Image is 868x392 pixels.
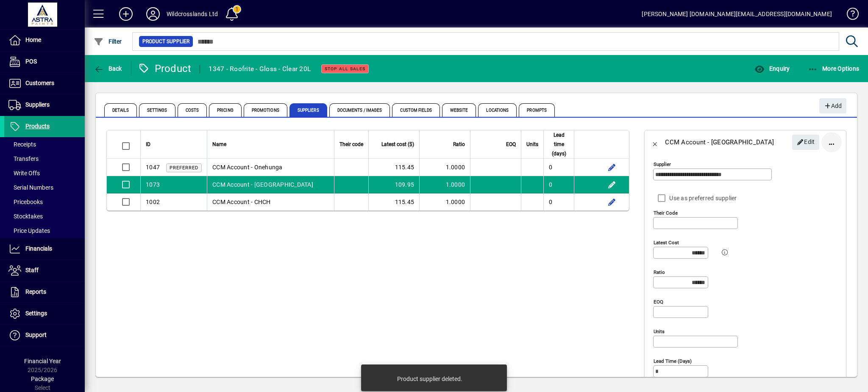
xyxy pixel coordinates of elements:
span: Documents / Images [329,103,390,117]
mat-label: Their code [654,210,678,216]
button: Add [819,98,846,113]
mat-label: Supplier [654,161,671,167]
div: 1047 [146,163,160,172]
span: Pricing [209,103,242,117]
span: Receipts [8,141,36,148]
span: Back [94,65,122,72]
span: Support [25,331,47,338]
span: Settings [139,103,175,117]
td: CCM Account - [GEOGRAPHIC_DATA] [207,176,334,193]
span: Units [526,140,538,149]
mat-label: Lead time (days) [654,358,692,364]
span: EOQ [506,140,516,149]
button: Back [92,61,124,76]
span: Product Supplier [142,37,189,46]
button: Filter [92,34,124,49]
div: 1002 [146,198,160,206]
span: Financials [25,245,52,252]
a: Pricebooks [4,195,85,209]
mat-label: Latest cost [654,240,679,246]
button: Edit [605,160,618,174]
span: Pricebooks [8,199,43,205]
td: 1.0000 [419,176,470,193]
span: Serial Numbers [8,184,53,191]
td: CCM Account - Onehunga [207,159,334,176]
span: Details [104,103,137,117]
span: Website [442,103,476,117]
div: [PERSON_NAME] [DOMAIN_NAME][EMAIL_ADDRESS][DOMAIN_NAME] [642,7,832,21]
a: Support [4,325,85,346]
a: Knowledge Base [840,2,857,29]
span: More Options [808,65,860,72]
a: Home [4,30,85,51]
span: Suppliers [25,101,50,108]
button: Enquiry [752,61,792,76]
button: Edit [605,178,618,191]
a: Customers [4,73,85,94]
td: 0 [543,193,574,210]
span: Costs [178,103,207,117]
a: Write Offs [4,166,85,180]
div: Product [138,62,192,75]
span: Settings [25,310,47,317]
span: Stop all sales [325,66,365,72]
div: Wildcrosslands Ltd [167,7,218,21]
a: Suppliers [4,94,85,116]
button: Add [112,6,139,22]
div: 1073 [146,180,160,189]
span: Staff [25,267,39,273]
span: Ratio [453,140,465,149]
button: Back [645,132,665,152]
span: Enquiry [754,65,790,72]
app-page-header-button: Back [85,61,131,76]
span: Edit [797,135,815,149]
a: Price Updates [4,224,85,238]
button: More Options [806,61,862,76]
td: 0 [543,176,574,193]
td: 109.95 [368,176,419,193]
a: Transfers [4,152,85,166]
span: Add [823,99,842,113]
td: 1.0000 [419,159,470,176]
button: Profile [139,6,167,22]
span: Promotions [244,103,287,117]
a: Reports [4,282,85,303]
span: Transfers [8,155,39,162]
a: POS [4,51,85,72]
a: Settings [4,303,85,324]
span: Lead time (days) [549,130,569,158]
span: Suppliers [289,103,327,117]
span: Prompts [519,103,555,117]
span: Package [31,375,54,382]
td: CCM Account - CHCH [207,193,334,210]
button: Edit [792,135,819,150]
span: Write Offs [8,170,40,177]
a: Staff [4,260,85,281]
span: Reports [25,288,46,295]
span: Custom Fields [392,103,440,117]
td: 115.45 [368,193,419,210]
span: Customers [25,80,54,86]
span: Filter [94,38,122,45]
span: Price Updates [8,227,50,234]
div: Product supplier deleted. [397,375,462,383]
div: CCM Account - [GEOGRAPHIC_DATA] [665,135,774,149]
span: Stocktakes [8,213,43,220]
span: Products [25,123,50,130]
a: Serial Numbers [4,180,85,195]
td: 0 [543,159,574,176]
button: Edit [605,195,618,209]
a: Financials [4,238,85,259]
td: 1.0000 [419,193,470,210]
span: Latest cost ($) [381,140,414,149]
div: 1347 - Roofrite - Gloss - Clear 20L [209,62,311,76]
span: ID [146,140,150,149]
span: Their code [339,140,363,149]
mat-label: Ratio [654,269,665,275]
mat-label: Units [654,329,665,334]
button: More options [821,132,842,152]
span: Financial Year [24,358,61,364]
span: Name [212,140,226,149]
span: Preferred [170,165,198,171]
